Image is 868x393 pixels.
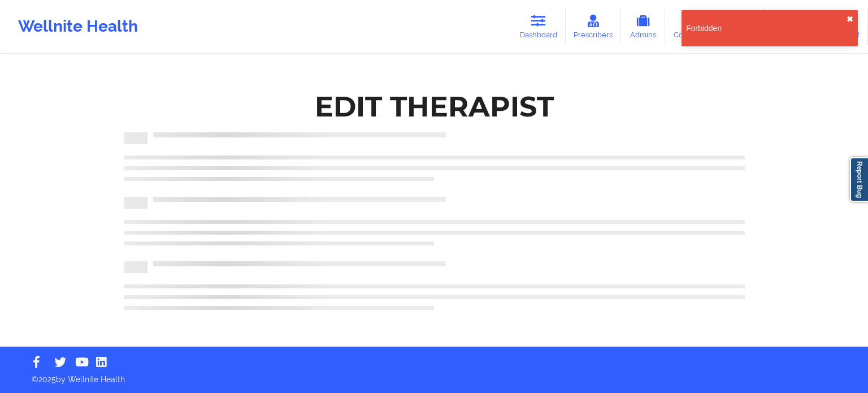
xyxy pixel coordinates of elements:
[566,8,622,45] a: Prescribers
[511,8,566,45] a: Dashboard
[24,366,844,385] p: © 2025 by Wellnite Health
[665,8,712,45] a: Coaches
[686,23,847,34] div: Forbidden
[850,157,868,202] a: Report Bug
[315,89,554,124] div: Edit Therapist
[621,8,665,45] a: Admins
[847,15,853,24] button: close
